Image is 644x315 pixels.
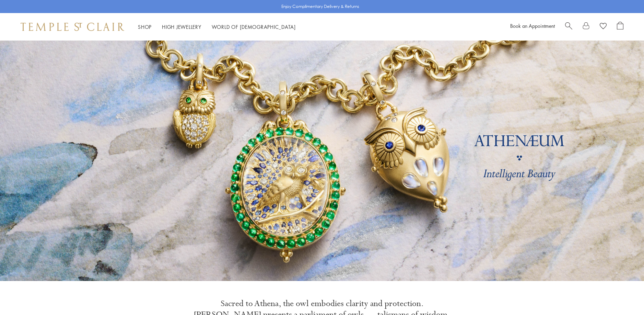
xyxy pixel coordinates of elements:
[162,23,201,30] a: High JewelleryHigh Jewellery
[21,23,124,31] img: Temple St. Clair
[617,22,623,32] a: Open Shopping Bag
[600,22,607,32] a: View Wishlist
[138,23,296,31] nav: Main navigation
[281,3,359,10] p: Enjoy Complimentary Delivery & Returns
[138,23,152,30] a: ShopShop
[610,283,637,308] iframe: Gorgias live chat messenger
[565,22,572,32] a: Search
[212,23,296,30] a: World of [DEMOGRAPHIC_DATA]World of [DEMOGRAPHIC_DATA]
[510,22,555,29] a: Book an Appointment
